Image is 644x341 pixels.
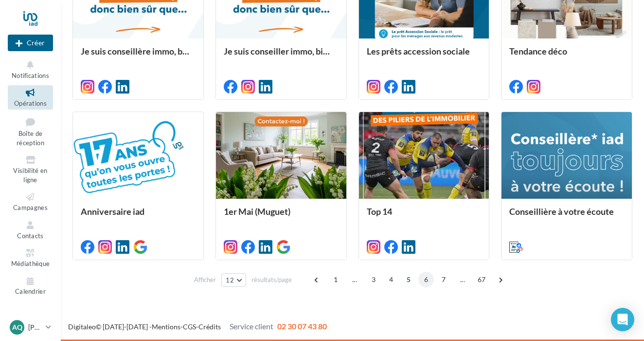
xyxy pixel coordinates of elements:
span: 7 [436,272,451,287]
p: [PERSON_NAME] [28,322,42,332]
div: Je suis conseiller immo, bien sûr que [224,46,339,66]
span: 5 [401,272,416,287]
a: Mentions [152,322,180,331]
span: 3 [366,272,381,287]
div: Les prêts accession sociale [367,46,482,66]
span: Médiathèque [11,260,50,267]
button: Notifications [8,57,53,81]
a: Digitaleo [68,322,96,331]
div: Nouvelle campagne [8,35,53,51]
a: Médiathèque [8,246,53,269]
span: 6 [418,272,434,287]
span: 02 30 07 43 80 [277,322,327,331]
span: 1 [328,272,343,287]
span: 67 [474,272,490,287]
span: ... [455,272,470,287]
span: Campagnes [13,204,48,211]
a: Campagnes [8,189,53,213]
a: Boîte de réception [8,114,53,149]
span: Boîte de réception [17,130,44,147]
span: Afficher [194,275,216,284]
div: Je suis conseillère immo, bien sûr que [81,46,196,66]
span: Visibilité en ligne [13,167,47,184]
span: 12 [226,276,234,284]
a: Crédits [198,322,221,331]
a: Visibilité en ligne [8,152,53,186]
div: Open Intercom Messenger [611,308,634,331]
span: Calendrier [15,288,46,296]
button: 12 [221,273,246,287]
span: résultats/page [251,275,292,284]
a: Contacts [8,218,53,242]
span: Opérations [14,99,47,107]
span: 4 [383,272,399,287]
div: 1er Mai (Muguet) [224,207,339,226]
div: Tendance déco [509,46,624,66]
button: Créer [8,35,53,51]
a: Calendrier [8,274,53,298]
span: ... [347,272,362,287]
a: AQ [PERSON_NAME] [8,318,53,337]
a: CGS [183,322,196,331]
span: Notifications [12,72,49,79]
span: © [DATE]-[DATE] - - - [68,322,327,331]
div: Top 14 [367,207,482,226]
a: Opérations [8,85,53,109]
span: Service client [230,322,273,331]
span: AQ [12,322,22,332]
div: Anniversaire iad [81,207,196,226]
span: Contacts [17,232,44,240]
div: Conseillière à votre écoute [509,207,624,226]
